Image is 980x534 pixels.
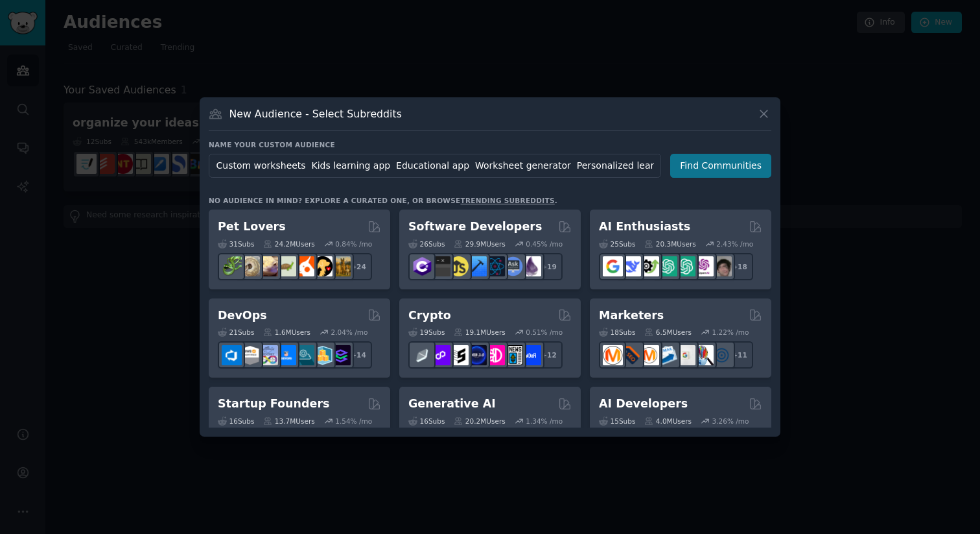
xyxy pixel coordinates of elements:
img: PetAdvice [312,256,332,276]
img: GoogleGeminiAI [603,256,623,276]
div: 6.5M Users [644,328,692,337]
img: software [430,256,450,276]
div: 15 Sub s [599,417,635,426]
img: AskMarketing [639,345,659,365]
div: 18 Sub s [599,328,635,337]
div: 1.54 % /mo [335,417,372,426]
h2: Marketers [599,308,664,324]
img: AItoolsCatalog [639,256,659,276]
img: OnlineMarketing [712,345,732,365]
img: CryptoNews [503,345,523,365]
div: + 19 [535,253,563,280]
img: 0xPolygon [430,345,450,365]
div: 2.43 % /mo [716,239,753,249]
div: 26 Sub s [408,239,445,249]
img: cockatiel [294,256,314,276]
img: dogbreed [331,256,351,276]
img: learnjavascript [449,256,469,276]
img: herpetology [222,256,242,276]
img: Emailmarketing [657,345,677,365]
img: MarketingResearch [694,345,714,365]
div: 19 Sub s [408,328,445,337]
img: ethfinance [412,345,432,365]
img: ethstaker [449,345,469,365]
a: trending subreddits [460,197,554,204]
h2: Generative AI [408,396,496,412]
div: 24.2M Users [263,239,314,249]
div: 1.34 % /mo [526,417,563,426]
div: 20.3M Users [644,239,695,249]
h2: Pet Lovers [218,219,286,235]
div: + 12 [535,341,563,369]
img: googleads [675,345,695,365]
img: content_marketing [603,345,623,365]
div: + 14 [345,341,372,369]
div: 0.51 % /mo [526,328,563,337]
button: Find Communities [670,154,771,178]
img: turtle [276,256,296,276]
div: 16 Sub s [218,417,254,426]
div: 0.84 % /mo [335,239,372,249]
img: PlatformEngineers [331,345,351,365]
div: 4.0M Users [644,417,692,426]
img: ballpython [240,256,260,276]
div: 29.9M Users [454,239,505,249]
div: 25 Sub s [599,239,635,249]
img: platformengineering [294,345,314,365]
div: 2.04 % /mo [331,328,368,337]
div: 31 Sub s [218,239,254,249]
div: + 24 [345,253,372,280]
div: + 11 [726,341,753,369]
img: leopardgeckos [258,256,278,276]
h2: DevOps [218,308,267,324]
div: 1.6M Users [263,328,310,337]
img: azuredevops [222,345,242,365]
img: aws_cdk [312,345,332,365]
img: iOSProgramming [467,256,487,276]
img: defi_ [521,345,541,365]
div: 3.26 % /mo [712,417,749,426]
img: DevOpsLinks [276,345,296,365]
img: bigseo [621,345,641,365]
img: chatgpt_promptDesign [657,256,677,276]
img: reactnative [485,256,505,276]
input: Pick a short name, like "Digital Marketers" or "Movie-Goers" [209,154,661,178]
h2: Startup Founders [218,396,329,412]
div: 1.22 % /mo [712,328,749,337]
img: ArtificalIntelligence [712,256,732,276]
img: csharp [412,256,432,276]
img: web3 [467,345,487,365]
img: chatgpt_prompts_ [675,256,695,276]
img: AskComputerScience [503,256,523,276]
h3: Name your custom audience [209,140,771,149]
div: 21 Sub s [218,328,254,337]
h2: AI Developers [599,396,688,412]
div: 13.7M Users [263,417,314,426]
img: Docker_DevOps [258,345,278,365]
h2: Software Developers [408,219,542,235]
h3: New Audience - Select Subreddits [229,107,402,121]
div: 20.2M Users [454,417,505,426]
div: 19.1M Users [454,328,505,337]
img: OpenAIDev [694,256,714,276]
img: elixir [521,256,541,276]
img: DeepSeek [621,256,641,276]
div: 16 Sub s [408,417,445,426]
img: AWS_Certified_Experts [240,345,260,365]
h2: Crypto [408,308,451,324]
div: + 18 [726,253,753,280]
div: 0.45 % /mo [526,239,563,249]
h2: AI Enthusiasts [599,219,690,235]
img: defiblockchain [485,345,505,365]
div: No audience in mind? Explore a curated one, or browse . [209,196,557,205]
